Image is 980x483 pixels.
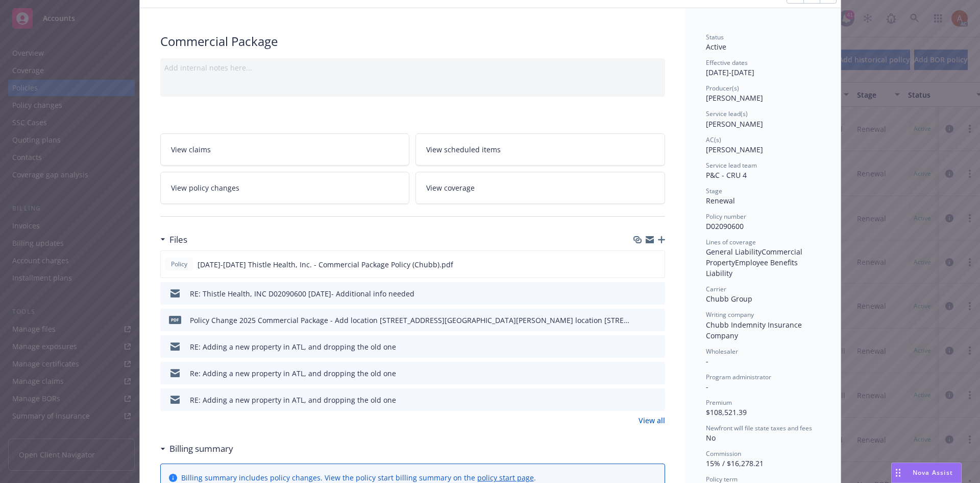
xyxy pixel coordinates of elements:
[652,395,661,405] button: preview file
[652,368,661,379] button: preview file
[706,320,804,340] span: Chubb Indemnity Insurance Company
[164,62,661,73] div: Add internal notes here...
[706,356,708,366] span: -
[160,33,665,50] div: Commercial Package
[169,233,187,246] h3: Files
[190,368,396,379] div: Re: Adding a new property in ATL, and dropping the old one
[706,145,763,154] span: [PERSON_NAME]
[706,221,744,231] span: D02090600
[651,259,660,270] button: preview file
[706,382,708,392] span: -
[706,347,738,356] span: Wholesaler
[477,473,534,482] a: policy start page
[426,182,475,193] span: View coverage
[652,288,661,299] button: preview file
[706,433,716,443] span: No
[415,172,665,204] a: View coverage
[913,468,953,477] span: Nova Assist
[706,33,724,41] span: Status
[652,315,661,326] button: preview file
[706,247,762,257] span: General Liability
[706,373,771,381] span: Program administrator
[892,463,904,482] div: Drag to move
[706,458,764,468] span: 15% / $16,278.21
[635,259,643,270] button: download file
[706,161,757,170] span: Service lead team
[706,84,739,93] span: Producer(s)
[190,341,396,352] div: RE: Adding a new property in ATL, and dropping the old one
[706,212,746,221] span: Policy number
[706,398,732,407] span: Premium
[706,238,756,246] span: Lines of coverage
[652,341,661,352] button: preview file
[635,341,644,352] button: download file
[706,170,747,180] span: P&C - CRU 4
[169,260,189,269] span: Policy
[706,407,747,417] span: $108,521.39
[160,233,187,246] div: Files
[706,135,721,144] span: AC(s)
[415,133,665,166] a: View scheduled items
[169,316,181,324] span: pdf
[706,247,804,267] span: Commercial Property
[169,442,233,455] h3: Billing summary
[706,109,748,118] span: Service lead(s)
[706,449,741,458] span: Commission
[891,463,962,483] button: Nova Assist
[706,58,748,67] span: Effective dates
[635,315,644,326] button: download file
[706,93,763,103] span: [PERSON_NAME]
[639,415,665,426] a: View all
[190,315,631,326] div: Policy Change 2025 Commercial Package - Add location [STREET_ADDRESS][GEOGRAPHIC_DATA][PERSON_NAM...
[635,288,644,299] button: download file
[706,119,763,129] span: [PERSON_NAME]
[190,395,396,405] div: RE: Adding a new property in ATL, and dropping the old one
[160,442,233,455] div: Billing summary
[706,42,726,52] span: Active
[635,368,644,379] button: download file
[706,424,812,432] span: Newfront will file state taxes and fees
[706,187,722,195] span: Stage
[706,196,735,205] span: Renewal
[160,133,410,166] a: View claims
[635,395,644,405] button: download file
[706,258,800,278] span: Employee Benefits Liability
[190,288,414,299] div: RE: Thistle Health, INC D02090600 [DATE]- Additional info needed
[181,472,536,483] div: Billing summary includes policy changes. View the policy start billing summary on the .
[160,172,410,204] a: View policy changes
[171,144,211,155] span: View claims
[706,310,754,319] span: Writing company
[706,294,752,304] span: Chubb Group
[426,144,501,155] span: View scheduled items
[706,285,726,293] span: Carrier
[706,58,820,78] div: [DATE] - [DATE]
[171,182,239,193] span: View policy changes
[198,259,453,270] span: [DATE]-[DATE] Thistle Health, Inc. - Commercial Package Policy (Chubb).pdf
